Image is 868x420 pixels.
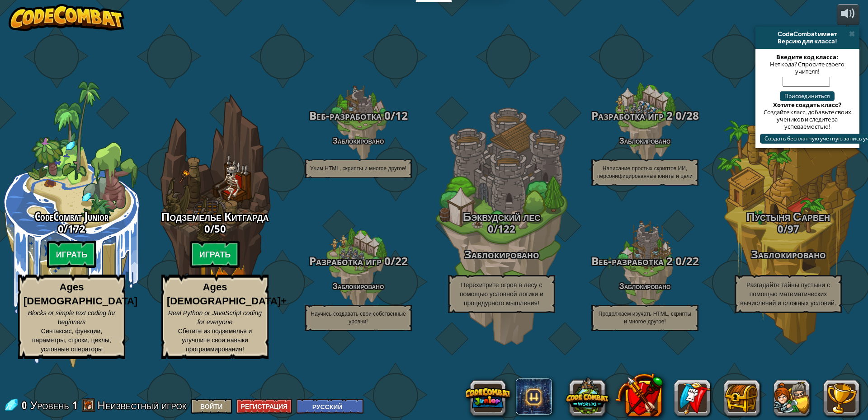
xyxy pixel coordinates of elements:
strong: Ages [DEMOGRAPHIC_DATA]+ [167,281,287,307]
span: 50 [214,222,226,235]
span: 0 [382,108,391,123]
span: 0 [58,222,64,235]
span: Продолжаем изучать HTML, скрипты и многое другое! [599,311,691,325]
span: 1 [72,398,77,412]
span: Неизвестный игрок [98,398,187,412]
span: 0 [673,253,682,268]
span: Перехитрите огров в лесу с помощью условной логики и процедурного мышления! [460,281,543,307]
span: Синтаксис, функции, параметры, строки, циклы, условные операторы [32,327,111,353]
span: 0 [22,398,29,412]
span: Уровень [30,398,69,413]
span: 0 [488,222,494,235]
span: 28 [686,108,699,123]
span: 0 [382,253,391,268]
span: Real Python or JavaScript coding for everyone [168,309,262,326]
span: 0 [204,222,210,235]
btn: Играть [47,241,97,268]
span: Бэквудский лес [463,208,540,224]
div: Введите код класса: [760,53,855,61]
h4: Заблокировано [573,136,717,145]
h3: Заблокировано [717,248,860,261]
button: Войти [191,399,232,414]
span: 97 [788,222,799,235]
h3: / [287,255,430,267]
img: CodeCombat - Learn how to code by playing a game [9,4,124,31]
div: Версию для класса! [759,37,856,45]
span: Веб-разработка [309,108,382,123]
button: Регулировать громкость [837,4,859,25]
h3: / [573,255,717,267]
span: 0 [778,222,783,235]
span: Blocks or simple text coding for beginners [28,309,116,326]
span: 22 [686,253,699,268]
span: Учим HTML, скрипты и многое другое! [310,165,406,172]
span: Подземелье Китгарда [161,208,269,224]
h3: / [573,110,717,122]
strong: Ages [DEMOGRAPHIC_DATA] [24,281,137,307]
div: Хотите создать класс? [760,101,855,108]
span: Разгадайте тайны пустыни с помощью математических вычислений и сложных условий. [740,281,836,307]
span: 122 [498,222,515,235]
span: CodeCombat Junior [35,208,108,224]
span: Веб-разработка 2 [591,253,673,268]
button: Присоединиться [780,91,835,101]
div: Создайте класс, добавьте своих учеников и следите за успеваемостью! [760,108,855,130]
btn: Играть [190,241,240,268]
span: Сбегите из подземелья и улучшите свои навыки программирования! [178,327,252,353]
span: 22 [395,253,408,268]
span: 0 [673,108,682,123]
h4: Заблокировано [573,282,717,290]
span: Пустыня Сарвен [746,208,830,224]
span: Научись создавать свои собственные уровни! [311,311,406,325]
h3: / [717,223,860,234]
span: 172 [68,222,85,235]
div: Complete previous world to unlock [143,81,287,368]
span: Написание простых скриптов ИИ, персонифицированные юниты и цели [597,165,693,179]
span: Разработка игр [309,253,382,268]
span: 12 [395,108,408,123]
button: Регистрация [236,399,292,414]
h3: / [143,223,287,234]
h4: Заблокировано [287,136,430,145]
div: Нет кода? Спросите своего учителя! [760,61,855,75]
h4: Заблокировано [287,282,430,290]
h3: / [287,110,430,122]
h3: / [430,223,573,234]
div: CodeCombat имеет [759,30,856,37]
h3: Заблокировано [430,248,573,261]
span: Разработка игр 2 [591,108,673,123]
